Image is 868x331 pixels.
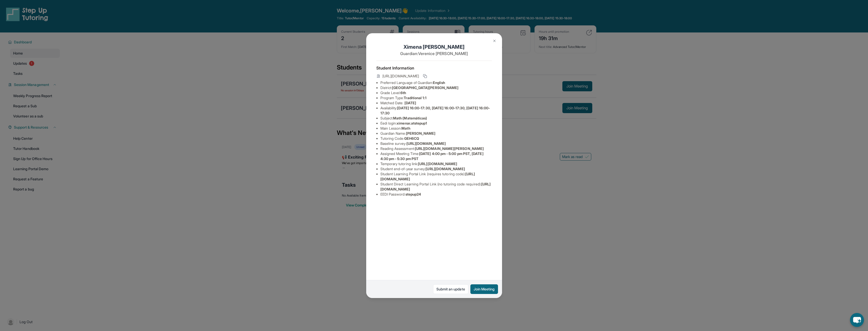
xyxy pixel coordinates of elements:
li: Subject : [380,116,492,121]
span: 6th [400,91,406,95]
p: Guardian: Verenice [PERSON_NAME] [376,50,492,57]
span: [DATE] [404,101,416,105]
li: Tutoring Code : [380,136,492,141]
a: Submit an update [433,284,468,294]
button: chat-button [850,313,864,327]
li: Student Direct Learning Portal Link (no tutoring code required) : [380,182,492,192]
span: stepup24 [405,192,421,196]
span: [URL][DOMAIN_NAME][PERSON_NAME] [415,146,484,151]
li: Guardian Name : [380,131,492,136]
span: GEH6CQ [404,136,419,141]
img: Close Icon [492,39,496,43]
h1: Ximena [PERSON_NAME] [376,43,492,50]
span: [DATE] 16:00-17:30, [DATE] 16:00-17:30, [DATE] 16:00-17:30 [380,106,490,115]
li: Availability: [380,106,492,116]
span: [URL][DOMAIN_NAME] [382,74,419,79]
li: District: [380,85,492,90]
li: Baseline survey : [380,141,492,146]
li: Matched Date: [380,100,492,106]
li: EEDI Password : [380,192,492,197]
li: Preferred Language of Guardian: [380,80,492,85]
span: Math (Matemáticas) [393,116,427,120]
li: Assigned Meeting Time : [380,151,492,161]
span: [PERSON_NAME] [406,131,436,135]
span: ximenar.atstepup1 [397,121,427,125]
span: Math [401,126,410,130]
button: Copy link [422,73,428,79]
li: Main Lesson : [380,126,492,131]
span: [DATE] 4:00 pm - 5:00 pm PST, [DATE] 4:30 pm - 5:30 pm PST [380,151,484,161]
span: [URL][DOMAIN_NAME] [418,162,457,166]
li: Temporary tutoring link : [380,161,492,166]
li: Eedi login : [380,121,492,126]
span: [URL][DOMAIN_NAME] [407,141,446,146]
li: Grade Level: [380,90,492,95]
span: [URL][DOMAIN_NAME] [426,167,465,171]
li: Student end-of-year survey : [380,166,492,171]
span: English [433,80,445,85]
span: Traditional 1:1 [404,96,427,100]
span: [GEOGRAPHIC_DATA][PERSON_NAME] [392,85,458,90]
li: Reading Assessment : [380,146,492,151]
button: Join Meeting [470,284,498,294]
li: Student Learning Portal Link (requires tutoring code) : [380,171,492,182]
h4: Student Information [376,65,492,71]
li: Program Type: [380,95,492,100]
